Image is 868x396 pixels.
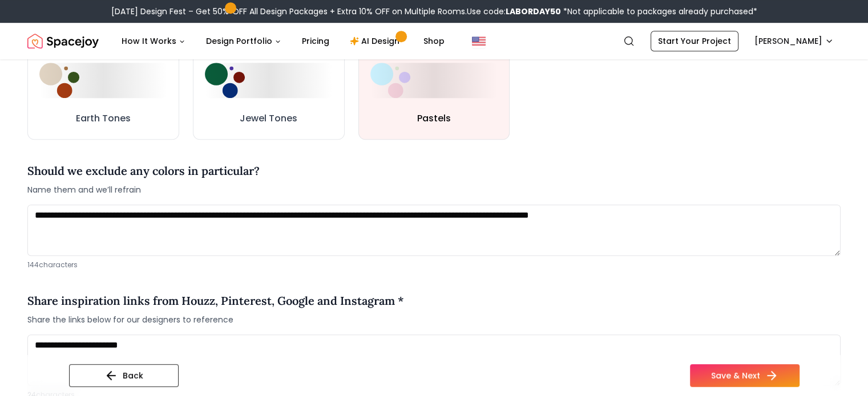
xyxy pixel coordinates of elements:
[690,364,800,387] button: Save & Next
[111,6,757,17] div: [DATE] Design Fest – Get 50% OFF All Design Packages + Extra 10% OFF on Multiple Rooms.
[112,30,195,52] button: How It Works
[27,184,260,195] span: Name them and we’ll refrain
[27,314,404,325] span: Share the links below for our designers to reference
[472,34,486,48] img: United States
[27,51,179,140] button: Earth TonesEarth Tones
[69,364,179,387] button: Back
[651,31,738,51] a: Start Your Project
[27,30,99,52] a: Spacejoy
[417,112,451,125] h3: Pastels
[467,6,561,17] span: Use code:
[748,31,841,51] button: [PERSON_NAME]
[414,30,454,52] a: Shop
[27,23,841,59] nav: Global
[506,6,561,17] b: LABORDAY50
[293,30,338,52] a: Pricing
[370,63,410,99] img: Pastels
[27,162,260,179] h4: Should we exclude any colors in particular?
[112,30,454,52] nav: Main
[27,30,99,52] img: Spacejoy Logo
[27,292,404,309] h4: Share inspiration links from Houzz, Pinterest, Google and Instagram *
[240,112,297,125] h3: Jewel Tones
[341,30,412,52] a: AI Design
[27,260,841,270] p: 144 characters
[358,51,510,140] button: PastelsPastels
[39,63,79,99] img: Earth Tones
[193,51,345,140] button: Jewel TonesJewel Tones
[561,6,757,17] span: *Not applicable to packages already purchased*
[197,30,290,52] button: Design Portfolio
[205,63,245,99] img: Jewel Tones
[76,112,131,125] h3: Earth Tones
